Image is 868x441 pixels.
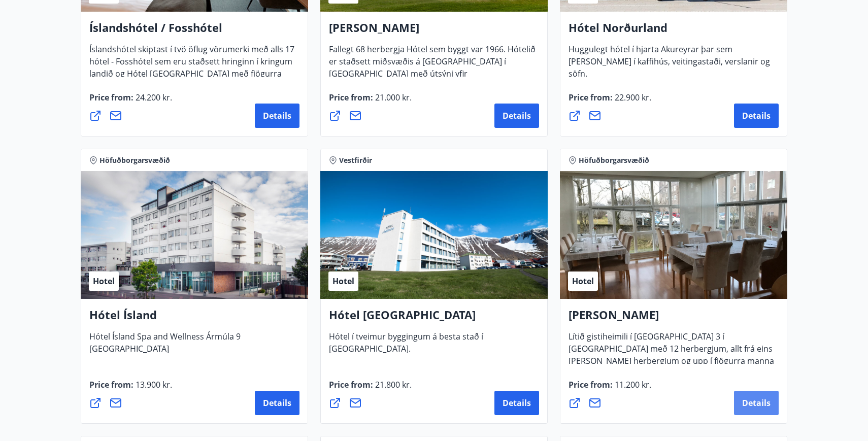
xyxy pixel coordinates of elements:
[89,307,299,330] h4: Hótel Ísland
[613,92,651,103] span: 22.900 kr.
[99,155,170,165] span: Höfuðborgarsvæðið
[569,92,651,111] span: Price from :
[572,276,594,287] span: Hotel
[339,155,372,165] span: Vestfirðir
[89,379,172,398] span: Price from :
[494,391,539,415] button: Details
[734,391,779,415] button: Details
[329,307,539,330] h4: Hótel [GEOGRAPHIC_DATA]
[742,397,771,409] span: Details
[613,379,651,390] span: 11.200 kr.
[133,379,172,390] span: 13.900 kr.
[503,110,531,121] span: Details
[263,397,291,409] span: Details
[329,44,536,99] span: Fallegt 68 herbergja Hótel sem byggt var 1966. Hótelið er staðsett miðsvæðis á [GEOGRAPHIC_DATA] ...
[332,276,354,287] span: Hotel
[329,92,412,111] span: Price from :
[579,155,649,165] span: Höfuðborgarsvæðið
[255,391,299,415] button: Details
[133,92,172,103] span: 24.200 kr.
[569,307,779,330] h4: [PERSON_NAME]
[329,20,539,43] h4: [PERSON_NAME]
[734,104,779,128] button: Details
[742,110,771,121] span: Details
[89,20,299,43] h4: Íslandshótel / Fosshótel
[329,331,483,362] span: Hótel í tveimur byggingum á besta stað í [GEOGRAPHIC_DATA].
[373,379,412,390] span: 21.800 kr.
[93,276,115,287] span: Hotel
[494,104,539,128] button: Details
[503,397,531,409] span: Details
[255,104,299,128] button: Details
[329,379,412,398] span: Price from :
[89,44,294,99] span: Íslandshótel skiptast í tvö öflug vörumerki með alls 17 hótel - Fosshótel sem eru staðsett hringi...
[569,331,774,387] span: Lítið gistiheimili í [GEOGRAPHIC_DATA] 3 í [GEOGRAPHIC_DATA] með 12 herbergjum, allt frá eins [PE...
[373,92,412,103] span: 21.000 kr.
[89,331,241,362] span: Hótel Ísland Spa and Wellness Ármúla 9 [GEOGRAPHIC_DATA]
[569,20,779,43] h4: Hótel Norðurland
[263,110,291,121] span: Details
[89,92,172,111] span: Price from :
[569,379,651,398] span: Price from :
[569,44,770,87] span: Huggulegt hótel í hjarta Akureyrar þar sem [PERSON_NAME] í kaffihús, veitingastaði, verslanir og ...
